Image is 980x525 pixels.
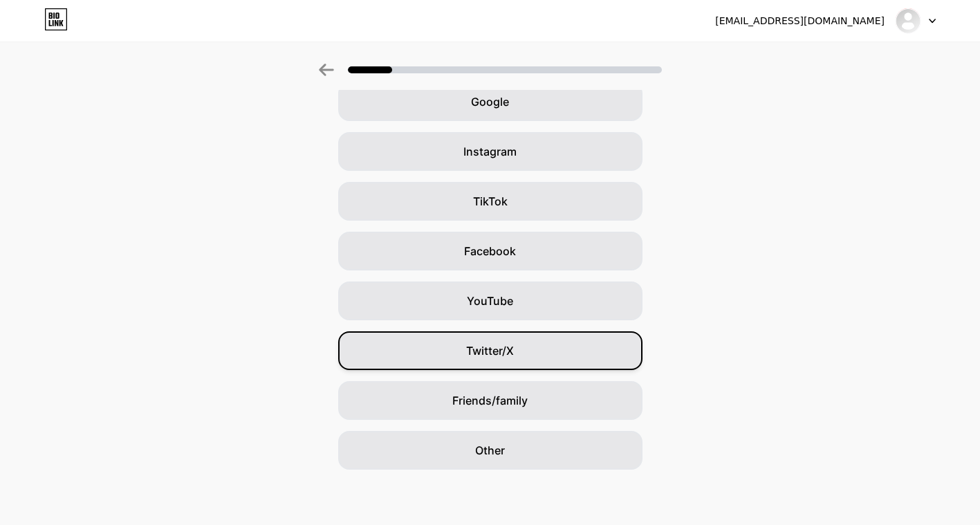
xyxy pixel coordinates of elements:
[464,243,516,259] span: Facebook
[467,293,513,309] span: YouTube
[895,8,921,34] img: criticalbreaths
[715,14,885,28] div: [EMAIL_ADDRESS][DOMAIN_NAME]
[473,193,508,210] span: TikTok
[471,93,509,110] span: Google
[466,342,514,359] span: Twitter/X
[463,143,517,160] span: Instagram
[452,392,528,409] span: Friends/family
[475,442,505,459] span: Other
